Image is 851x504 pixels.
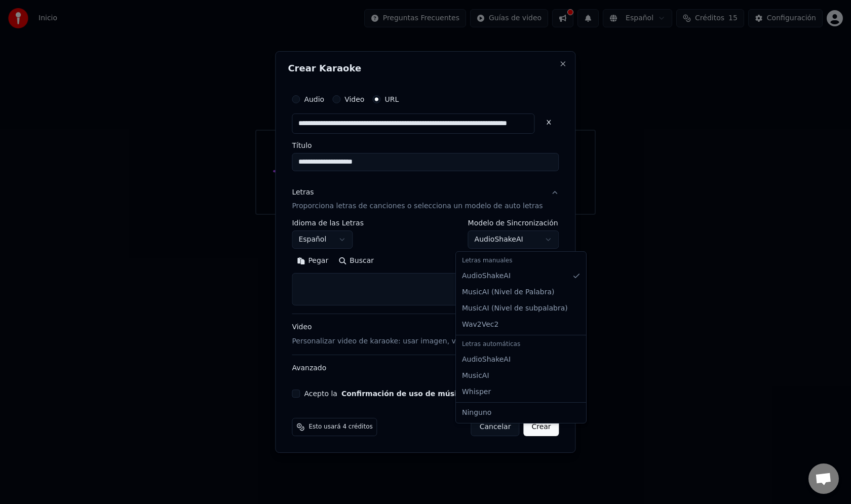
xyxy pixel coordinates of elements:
[462,287,555,297] span: MusicAI ( Nivel de Palabra )
[458,337,584,352] div: Letras automáticas
[458,254,584,268] div: Letras manuales
[462,355,511,365] span: AudioShakeAI
[462,371,489,381] span: MusicAI
[462,271,511,281] span: AudioShakeAI
[462,387,491,397] span: Whisper
[462,303,568,314] span: MusicAI ( Nivel de subpalabra )
[462,320,498,330] span: Wav2Vec2
[462,408,491,418] span: Ninguno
